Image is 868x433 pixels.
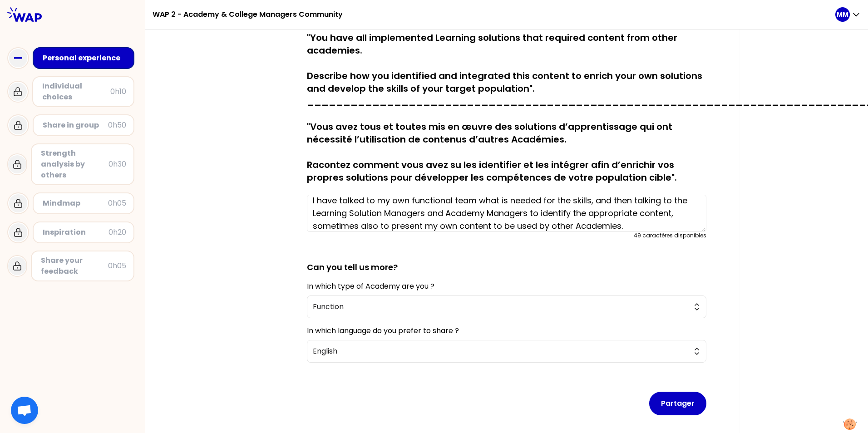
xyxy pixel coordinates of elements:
[307,6,706,184] p: (French below) "You have all implemented Learning solutions that required content from other acad...
[634,232,706,239] div: 49 caractères disponibles
[43,53,126,64] div: Personal experience
[41,255,108,277] div: Share your feedback
[42,81,110,103] div: Individual choices
[43,120,108,131] div: Share in group
[11,397,38,424] div: Open chat
[108,227,126,238] div: 0h20
[307,295,706,318] button: Function
[307,340,706,363] button: English
[110,86,126,97] div: 0h10
[649,392,706,415] button: Partager
[108,261,126,271] div: 0h05
[43,227,108,238] div: Inspiration
[835,7,861,22] button: MM
[108,198,126,209] div: 0h05
[307,281,434,291] label: In which type of Academy are you ?
[307,195,706,232] textarea: I have talked to my own functional team what is needed for the skills, and then talking to the Le...
[43,198,108,209] div: Mindmap
[307,246,706,274] h2: Can you tell us more?
[837,10,848,19] p: MM
[41,148,108,181] div: Strength analysis by others
[108,159,126,170] div: 0h30
[307,325,459,336] label: In which language do you prefer to share ?
[108,120,126,131] div: 0h50
[313,301,688,312] span: Function
[313,346,688,357] span: English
